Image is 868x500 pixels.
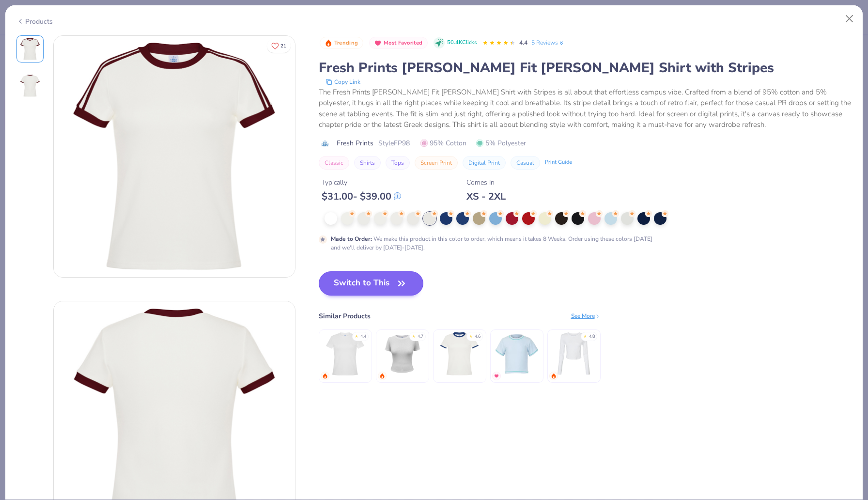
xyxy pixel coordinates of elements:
span: Most Favorited [384,40,422,46]
span: Style FP98 [378,138,410,148]
img: Fresh Prints Cover Stitched Mini Tee [494,331,540,377]
div: $ 31.00 - $ 39.00 [322,190,401,203]
img: Most Favorited sort [374,39,382,47]
button: Screen Print [415,156,458,170]
div: 4.7 [418,333,423,340]
img: Front [18,37,42,61]
div: ★ [583,333,587,337]
div: See More [571,312,601,320]
div: We make this product in this color to order, which means it takes 8 Weeks. Order using these colo... [331,234,660,252]
button: Tops [386,156,410,170]
img: trending.gif [379,373,385,379]
div: Comes In [466,177,506,187]
div: Similar Products [319,311,371,321]
button: Digital Print [463,156,506,170]
button: Shirts [354,156,381,170]
span: 21 [280,44,286,48]
div: 4.4 Stars [482,35,515,51]
div: 4.4 [360,333,366,340]
div: 4.8 [589,333,595,340]
span: Trending [334,40,358,46]
strong: Made to Order : [331,235,372,243]
img: Front [54,36,295,277]
div: ★ [412,333,416,337]
div: Products [16,16,53,27]
button: Badge Button [320,37,363,49]
img: trending.gif [322,373,328,379]
img: MostFav.gif [494,373,499,379]
span: 50.4K Clicks [447,39,477,47]
span: 95% Cotton [420,138,466,148]
span: Fresh Prints [337,138,373,148]
div: 4.6 [475,333,480,340]
div: ★ [469,333,473,337]
button: Close [840,10,859,28]
img: Trending sort [325,39,332,47]
button: Like [267,39,291,53]
button: Classic [319,156,349,170]
div: Print Guide [545,158,572,167]
a: 5 Reviews [531,38,565,47]
span: 4.4 [519,39,527,47]
img: Fresh Prints Sunset Ribbed T-shirt [379,331,425,377]
img: trending.gif [551,373,557,379]
div: The Fresh Prints [PERSON_NAME] Fit [PERSON_NAME] Shirt with Stripes is all about that effortless ... [319,87,852,130]
div: Fresh Prints [PERSON_NAME] Fit [PERSON_NAME] Shirt with Stripes [319,59,852,77]
button: Casual [511,156,540,170]
img: brand logo [319,140,332,147]
div: Typically [322,177,401,187]
img: Bella Canvas Ladies' Micro Ribbed Long Sleeve Baby Tee [551,331,597,377]
button: Badge Button [369,37,428,49]
span: 5% Polyester [476,138,526,148]
div: XS - 2XL [466,190,506,203]
button: Switch to This [319,271,424,296]
img: Fresh Prints Naomi Slim Fit Y2K Shirt [322,331,368,377]
div: ★ [355,333,358,337]
img: Fresh Prints Simone Slim Fit Ringer Shirt [436,331,482,377]
button: copy to clipboard [323,77,363,87]
img: Back [18,74,42,97]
